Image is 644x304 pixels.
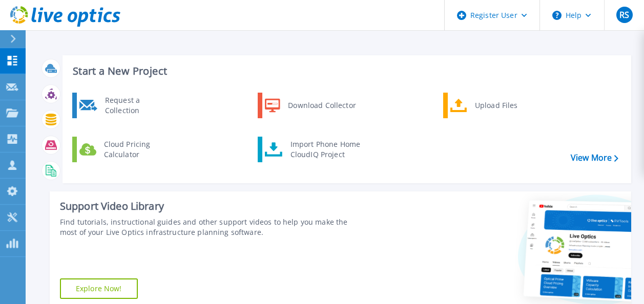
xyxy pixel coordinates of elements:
a: Upload Files [443,93,548,118]
span: RS [619,11,629,19]
a: Download Collector [258,93,363,118]
a: Explore Now! [60,278,138,299]
div: Request a Collection [100,95,175,116]
a: Request a Collection [72,93,177,118]
div: Support Video Library [60,200,362,213]
div: Import Phone Home CloudIQ Project [285,139,365,160]
div: Find tutorials, instructional guides and other support videos to help you make the most of your L... [60,217,362,237]
h3: Start a New Project [73,66,618,77]
a: View More [571,153,618,163]
div: Download Collector [283,95,360,116]
a: Cloud Pricing Calculator [72,137,177,162]
div: Cloud Pricing Calculator [99,139,175,160]
div: Upload Files [470,95,546,116]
